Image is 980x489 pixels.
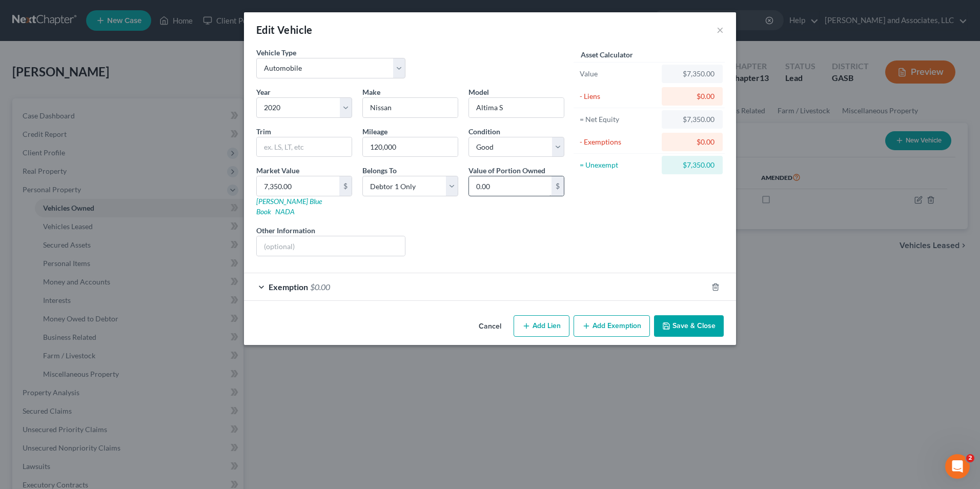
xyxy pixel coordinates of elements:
[717,24,724,36] button: ×
[670,160,714,170] div: $7,350.00
[574,315,650,337] button: Add Exemption
[670,69,714,79] div: $7,350.00
[580,137,657,147] div: - Exemptions
[580,114,657,125] div: = Net Equity
[363,98,458,117] input: ex. Nissan
[670,91,714,101] div: $0.00
[256,225,315,236] label: Other Information
[670,114,714,125] div: $7,350.00
[468,87,489,97] label: Model
[514,315,569,337] button: Add Lien
[469,98,564,117] input: ex. Altima
[310,282,330,292] span: $0.00
[945,454,970,479] iframe: Intercom live chat
[670,137,714,147] div: $0.00
[552,176,564,196] div: $
[256,23,313,37] div: Edit Vehicle
[966,454,974,462] span: 2
[269,282,308,292] span: Exemption
[256,87,271,97] label: Year
[257,236,405,256] input: (optional)
[580,91,657,101] div: - Liens
[580,69,657,79] div: Value
[257,137,352,157] input: ex. LS, LT, etc
[275,207,295,216] a: NADA
[468,126,500,137] label: Condition
[362,126,387,137] label: Mileage
[654,315,724,337] button: Save & Close
[257,176,339,196] input: 0.00
[471,316,509,337] button: Cancel
[256,126,271,137] label: Trim
[256,197,322,216] a: [PERSON_NAME] Blue Book
[362,88,380,96] span: Make
[362,166,397,175] span: Belongs To
[339,176,352,196] div: $
[468,165,545,176] label: Value of Portion Owned
[469,176,552,196] input: 0.00
[581,49,633,60] label: Asset Calculator
[256,47,296,58] label: Vehicle Type
[363,137,458,157] input: --
[580,160,657,170] div: = Unexempt
[256,165,299,176] label: Market Value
